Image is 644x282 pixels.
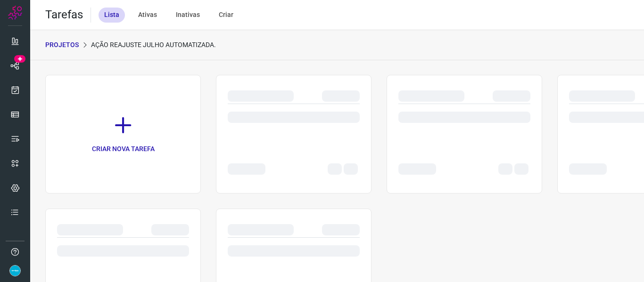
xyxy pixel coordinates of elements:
[170,8,206,23] div: Inativas
[8,6,22,20] img: Logo
[92,144,155,154] p: CRIAR NOVA TAREFA
[9,265,21,276] img: 86fc21c22a90fb4bae6cb495ded7e8f6.png
[99,8,125,23] div: Lista
[45,40,79,50] p: PROJETOS
[213,8,239,23] div: Criar
[45,8,83,22] h2: Tarefas
[132,8,163,23] div: Ativas
[91,40,216,50] p: Ação reajuste Julho automatizada.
